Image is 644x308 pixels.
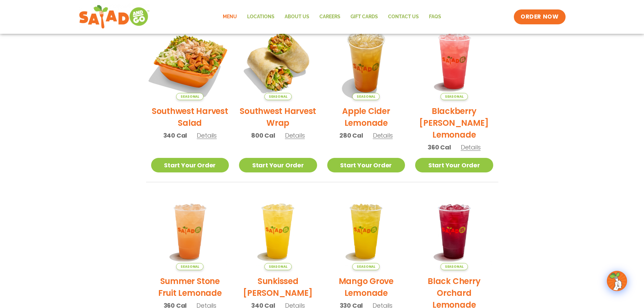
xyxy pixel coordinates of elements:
[79,3,150,30] img: new-SAG-logo-768×292
[264,263,292,270] span: Seasonal
[242,9,280,25] a: Locations
[239,158,317,172] a: Start Your Order
[163,131,187,140] span: 340 Cal
[327,158,405,172] a: Start Your Order
[176,93,204,100] span: Seasonal
[415,105,493,141] h2: Blackberry [PERSON_NAME] Lemonade
[239,192,317,270] img: Product photo for Sunkissed Yuzu Lemonade
[144,15,236,107] img: Product photo for Southwest Harvest Salad
[461,143,481,151] span: Details
[383,9,424,25] a: Contact Us
[151,275,229,299] h2: Summer Stone Fruit Lemonade
[280,9,314,25] a: About Us
[264,93,292,100] span: Seasonal
[151,192,229,270] img: Product photo for Summer Stone Fruit Lemonade
[218,9,242,25] a: Menu
[415,192,493,270] img: Product photo for Black Cherry Orchard Lemonade
[415,158,493,172] a: Start Your Order
[151,158,229,172] a: Start Your Order
[327,192,405,270] img: Product photo for Mango Grove Lemonade
[151,105,229,129] h2: Southwest Harvest Salad
[197,131,217,140] span: Details
[415,22,493,100] img: Product photo for Blackberry Bramble Lemonade
[440,263,468,270] span: Seasonal
[428,143,451,152] span: 360 Cal
[176,263,204,270] span: Seasonal
[345,9,383,25] a: GIFT CARDS
[352,263,380,270] span: Seasonal
[327,275,405,299] h2: Mango Grove Lemonade
[314,9,345,25] a: Careers
[327,105,405,129] h2: Apple Cider Lemonade
[239,105,317,129] h2: Southwest Harvest Wrap
[373,131,393,140] span: Details
[514,9,565,24] a: ORDER NOW
[327,22,405,100] img: Product photo for Apple Cider Lemonade
[440,93,468,100] span: Seasonal
[251,131,275,140] span: 800 Cal
[607,271,626,290] img: wpChatIcon
[424,9,446,25] a: FAQs
[352,93,380,100] span: Seasonal
[239,22,317,100] img: Product photo for Southwest Harvest Wrap
[239,275,317,299] h2: Sunkissed [PERSON_NAME]
[339,131,363,140] span: 280 Cal
[218,9,446,25] nav: Menu
[521,13,558,21] span: ORDER NOW
[285,131,305,140] span: Details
